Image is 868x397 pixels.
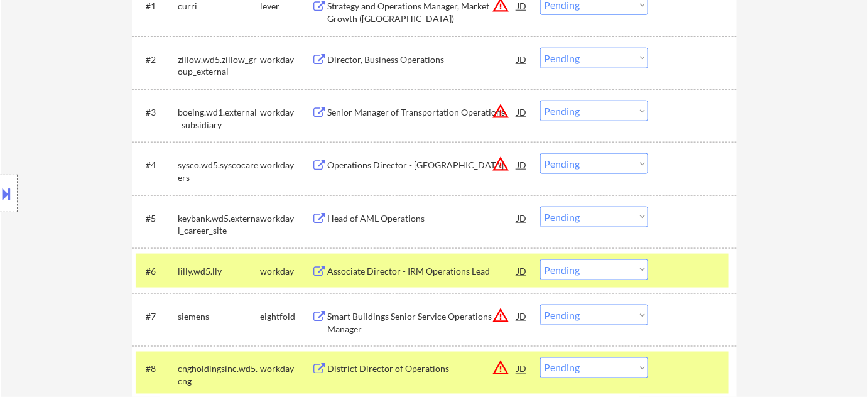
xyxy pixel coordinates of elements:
div: workday [260,106,312,119]
div: District Director of Operations [327,363,517,376]
div: eightfold [260,310,312,323]
div: JD [516,305,528,327]
div: #7 [146,310,168,323]
div: siemens [178,310,260,323]
div: JD [516,207,528,229]
div: #8 [146,363,168,376]
div: Smart Buildings Senior Service Operations Manager [327,310,517,335]
div: #2 [146,53,168,66]
div: JD [516,48,528,70]
div: workday [260,265,312,278]
div: Director, Business Operations [327,53,517,66]
div: zillow.wd5.zillow_group_external [178,53,260,78]
div: JD [516,357,528,380]
button: warning_amber [492,359,509,377]
div: Head of AML Operations [327,212,517,225]
div: workday [260,53,312,66]
div: Associate Director - IRM Operations Lead [327,265,517,278]
div: JD [516,153,528,176]
div: cngholdingsinc.wd5.cng [178,363,260,388]
div: workday [260,363,312,376]
div: JD [516,259,528,282]
div: JD [516,101,528,123]
button: warning_amber [492,307,509,324]
div: Operations Director - [GEOGRAPHIC_DATA] [327,159,517,171]
div: Senior Manager of Transportation Operations [327,106,517,119]
div: workday [260,159,312,171]
button: warning_amber [492,102,509,120]
div: workday [260,212,312,225]
button: warning_amber [492,155,509,173]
